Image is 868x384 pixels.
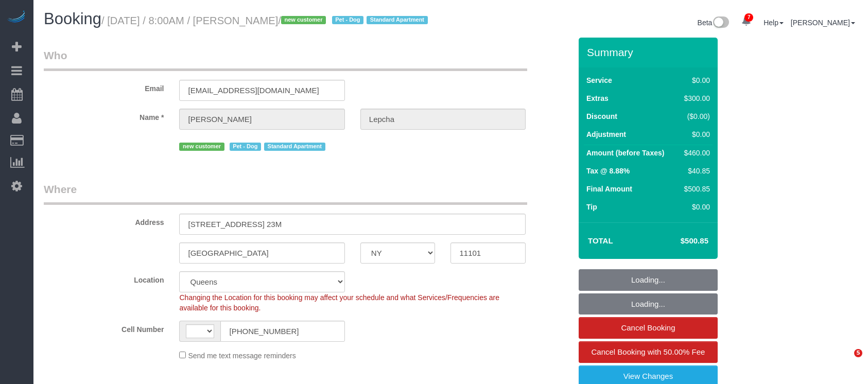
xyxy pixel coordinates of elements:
span: new customer [179,143,224,151]
h4: $500.85 [650,237,708,246]
a: [PERSON_NAME] [791,19,855,27]
label: Email [36,80,171,94]
div: $500.85 [680,184,710,194]
span: Changing the Location for this booking may affect your schedule and what Services/Frequencies are... [179,293,499,312]
label: Service [586,75,612,85]
img: Automaid Logo [6,10,27,25]
div: $0.00 [680,202,710,212]
label: Name * [36,109,171,123]
span: / [278,15,430,26]
small: / [DATE] / 8:00AM / [PERSON_NAME] [101,15,431,26]
span: 5 [854,349,862,357]
a: Cancel Booking with 50.00% Fee [579,341,718,363]
a: 7 [736,10,756,33]
iframe: Intercom live chat [833,349,858,374]
label: Tip [586,202,597,212]
input: Cell Number [220,321,344,342]
label: Address [36,214,171,228]
a: Cancel Booking [579,317,718,339]
input: Zip Code [450,242,526,264]
div: $300.00 [680,93,710,103]
label: Extras [586,93,609,103]
label: Final Amount [586,184,632,194]
label: Tax @ 8.88% [586,166,630,176]
label: Amount (before Taxes) [586,148,664,158]
span: Pet - Dog [230,143,261,151]
input: City [179,242,344,264]
div: $460.00 [680,148,710,158]
span: new customer [281,16,326,24]
input: First Name [179,109,344,130]
span: Pet - Dog [332,16,363,24]
div: ($0.00) [680,111,710,121]
strong: Total [588,236,613,245]
legend: Where [44,182,527,205]
span: Cancel Booking with 50.00% Fee [592,347,705,356]
legend: Who [44,48,527,71]
img: New interface [712,16,729,30]
span: Booking [44,10,101,28]
a: Beta [698,19,730,27]
a: Help [763,19,784,27]
div: $0.00 [680,75,710,85]
div: $40.85 [680,166,710,176]
label: Discount [586,111,617,121]
h3: Summary [587,46,713,58]
label: Location [36,271,171,285]
div: $0.00 [680,129,710,139]
span: Standard Apartment [264,143,325,151]
span: 7 [744,13,753,22]
label: Cell Number [36,321,171,335]
input: Email [179,80,344,101]
label: Adjustment [586,129,626,139]
input: Last Name [360,109,526,130]
span: Standard Apartment [367,16,428,24]
span: Send me text message reminders [188,352,296,360]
